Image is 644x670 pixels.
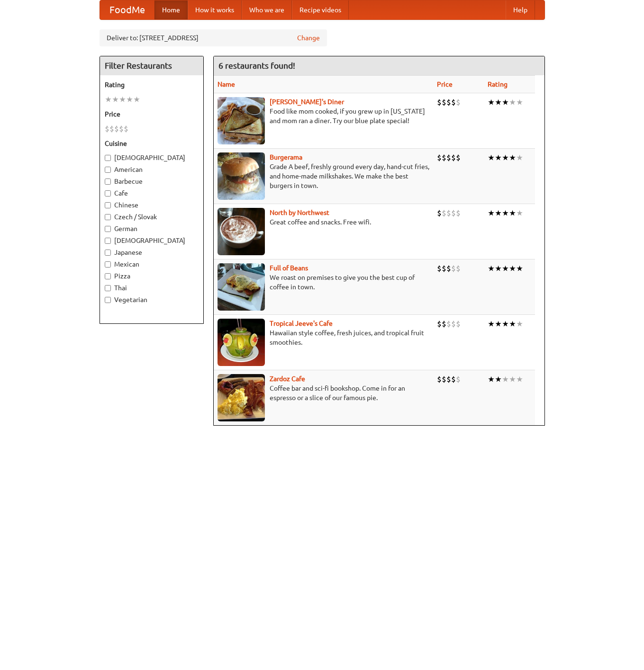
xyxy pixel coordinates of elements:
[456,374,461,384] li: $
[133,94,140,105] li: ★
[495,319,502,329] li: ★
[105,271,199,281] label: Pizza
[502,263,509,274] li: ★
[105,109,199,119] h5: Price
[502,97,509,107] li: ★
[105,188,199,198] label: Cafe
[495,263,502,274] li: ★
[270,264,308,272] a: Full of Beans
[105,273,111,279] input: Pizza
[218,107,429,125] p: Food like mom cooked, if you grew up in [US_STATE] and mom ran a diner. Try our blue plate special!
[105,94,112,105] li: ★
[218,162,429,190] p: Grade A beef, freshly ground every day, hand-cut fries, and home-made milkshakes. We make the bes...
[188,0,242,19] a: How it works
[218,384,429,402] p: Coffee bar and sci-fi bookshop. Come in for an espresso or a slice of our famous pie.
[488,208,495,218] li: ★
[437,263,442,274] li: $
[488,80,508,88] a: Rating
[119,94,126,105] li: ★
[105,226,111,232] input: German
[516,319,523,329] li: ★
[105,295,199,304] label: Vegetarian
[516,208,523,218] li: ★
[126,94,133,105] li: ★
[218,208,265,255] img: north.jpg
[502,374,509,384] li: ★
[509,319,516,329] li: ★
[105,139,199,148] h5: Cuisine
[495,208,502,218] li: ★
[105,179,111,185] input: Barbecue
[105,202,111,208] input: Chinese
[506,0,535,19] a: Help
[105,261,111,268] input: Mexican
[105,214,111,220] input: Czech / Slovak
[218,328,429,347] p: Hawaiian style coffee, fresh juices, and tropical fruit smoothies.
[270,153,302,161] a: Burgerama
[502,319,509,329] li: ★
[509,263,516,274] li: ★
[509,152,516,163] li: ★
[488,97,495,107] li: ★
[516,374,523,384] li: ★
[105,236,199,245] label: [DEMOGRAPHIC_DATA]
[437,374,442,384] li: $
[218,97,265,144] img: sallys.jpg
[437,152,442,163] li: $
[105,238,111,244] input: [DEMOGRAPHIC_DATA]
[112,94,119,105] li: ★
[270,98,344,106] a: [PERSON_NAME]'s Diner
[109,124,114,134] li: $
[516,263,523,274] li: ★
[218,152,265,200] img: burgerama.jpg
[495,152,502,163] li: ★
[502,152,509,163] li: ★
[509,97,516,107] li: ★
[218,80,235,88] a: Name
[105,200,199,210] label: Chinese
[488,263,495,274] li: ★
[105,283,199,293] label: Thai
[105,212,199,222] label: Czech / Slovak
[446,97,451,107] li: $
[218,374,265,421] img: zardoz.jpg
[242,0,292,19] a: Who we are
[105,285,111,291] input: Thai
[437,319,442,329] li: $
[495,97,502,107] li: ★
[297,33,320,43] a: Change
[154,0,188,19] a: Home
[516,97,523,107] li: ★
[446,152,451,163] li: $
[105,297,111,303] input: Vegetarian
[270,375,305,383] b: Zardoz Cafe
[451,152,456,163] li: $
[105,250,111,256] input: Japanese
[488,152,495,163] li: ★
[124,124,128,134] li: $
[456,152,461,163] li: $
[218,61,295,70] ng-pluralize: 6 restaurants found!
[270,320,333,327] b: Tropical Jeeve's Cafe
[119,124,124,134] li: $
[218,319,265,366] img: jeeves.jpg
[105,80,199,89] h5: Rating
[105,177,199,186] label: Barbecue
[502,208,509,218] li: ★
[451,374,456,384] li: $
[451,263,456,274] li: $
[495,374,502,384] li: ★
[456,208,461,218] li: $
[442,374,446,384] li: $
[105,124,109,134] li: $
[100,0,154,19] a: FoodMe
[442,263,446,274] li: $
[218,217,429,227] p: Great coffee and snacks. Free wifi.
[456,263,461,274] li: $
[451,319,456,329] li: $
[451,97,456,107] li: $
[456,97,461,107] li: $
[437,80,453,88] a: Price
